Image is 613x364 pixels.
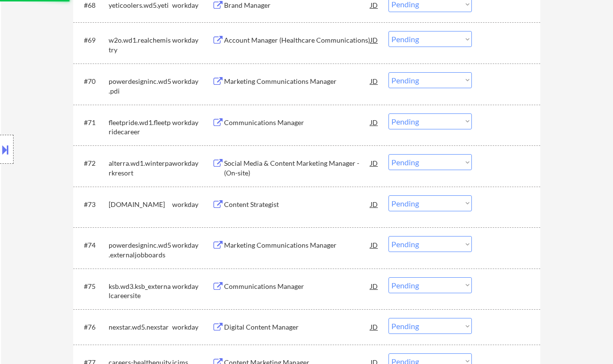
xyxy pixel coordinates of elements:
[370,318,379,335] div: JD
[224,200,371,209] div: Content Strategist
[224,322,371,332] div: Digital Content Manager
[224,35,371,45] div: Account Manager (Healthcare Communications)
[224,158,371,177] div: Social Media & Content Marketing Manager - (On-site)
[109,282,172,301] div: ksb.wd3.ksb_externalcareersite
[370,277,379,295] div: JD
[370,236,379,253] div: JD
[224,118,371,127] div: Communications Manager
[172,77,212,86] div: workday
[224,0,371,10] div: Brand Manager
[370,72,379,90] div: JD
[370,154,379,172] div: JD
[172,282,212,291] div: workday
[84,322,101,332] div: #76
[109,0,172,10] div: yeticoolers.wd5.yeti
[84,35,101,45] div: #69
[172,200,212,209] div: workday
[172,240,212,250] div: workday
[224,77,371,86] div: Marketing Communications Manager
[172,35,212,45] div: workday
[109,35,172,54] div: w2o.wd1.realchemistry
[370,113,379,131] div: JD
[109,322,172,332] div: nexstar.wd5.nexstar
[84,240,101,250] div: #74
[172,0,212,10] div: workday
[172,118,212,127] div: workday
[224,240,371,250] div: Marketing Communications Manager
[370,195,379,213] div: JD
[172,322,212,332] div: workday
[84,0,101,10] div: #68
[109,240,172,259] div: powerdesigninc.wd5.externaljobboards
[172,158,212,168] div: workday
[370,31,379,48] div: JD
[224,282,371,291] div: Communications Manager
[84,282,101,291] div: #75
